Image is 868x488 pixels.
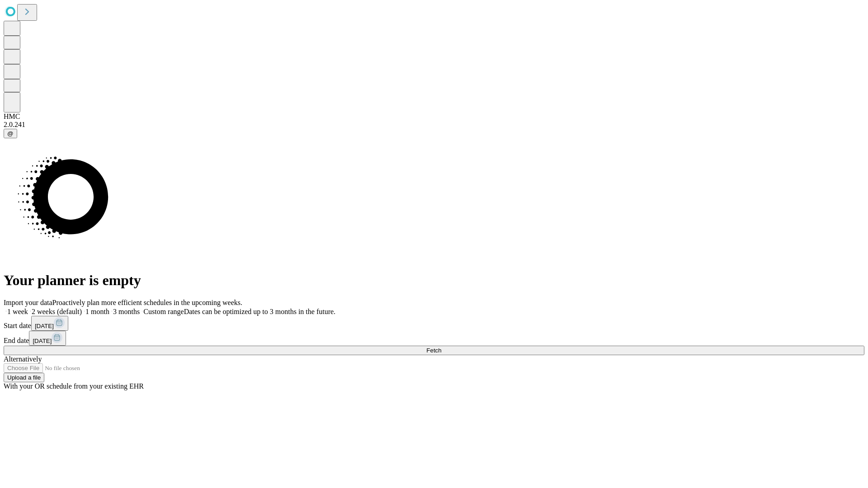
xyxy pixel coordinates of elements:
[32,308,82,315] span: 2 weeks (default)
[143,308,184,315] span: Custom range
[426,347,441,354] span: Fetch
[113,308,140,315] span: 3 months
[4,373,44,382] button: Upload a file
[31,316,68,331] button: [DATE]
[29,331,66,346] button: [DATE]
[7,130,14,137] span: @
[4,331,864,346] div: End date
[4,382,144,390] span: With your OR schedule from your existing EHR
[35,323,54,329] span: [DATE]
[4,299,52,306] span: Import your data
[184,308,335,315] span: Dates can be optimized up to 3 months in the future.
[85,308,109,315] span: 1 month
[4,316,864,331] div: Start date
[4,272,864,289] h1: Your planner is empty
[4,113,864,121] div: HMC
[4,346,864,355] button: Fetch
[33,338,52,344] span: [DATE]
[7,308,28,315] span: 1 week
[4,129,17,138] button: @
[4,121,864,129] div: 2.0.241
[4,355,42,363] span: Alternatively
[52,299,242,306] span: Proactively plan more efficient schedules in the upcoming weeks.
